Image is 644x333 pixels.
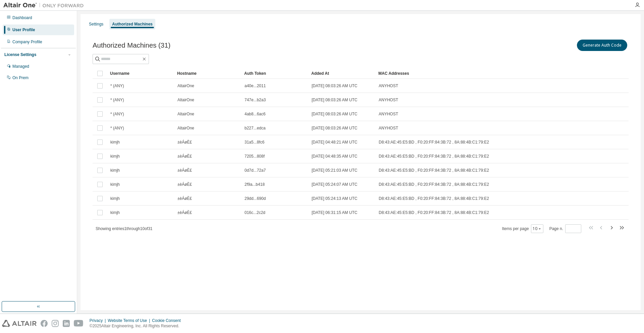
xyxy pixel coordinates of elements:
[312,125,358,131] span: [DATE] 08:03:26 AM UTC
[312,140,358,145] span: [DATE] 04:48:21 AM UTC
[177,111,194,117] span: AltairOne
[2,320,37,327] img: altair_logo.svg
[110,111,124,117] span: * (ANY)
[312,210,358,215] span: [DATE] 06:31:15 AM UTC
[177,68,239,79] div: Hostname
[12,39,42,45] div: Company Profile
[110,168,120,173] span: kimjh
[177,125,194,131] span: AltairOne
[112,21,153,27] div: Authorized Machines
[245,210,265,215] span: 016c...2c2d
[312,83,358,89] span: [DATE] 08:03:26 AM UTC
[245,168,266,173] span: 0d7d...72a7
[379,196,489,201] span: D8:43:AE:45:E5:BD , F0:20:FF:84:3B:72 , 8A:88:4B:C1:79:E2
[90,318,108,323] div: Privacy
[244,68,306,79] div: Auth Token
[378,68,558,79] div: MAC Addresses
[549,224,581,233] span: Page n.
[152,318,184,323] div: Cookie Consent
[110,210,120,215] span: kimjh
[110,196,120,201] span: kimjh
[311,68,373,79] div: Added At
[96,226,153,231] span: Showing entries 1 through 10 of 31
[41,320,48,327] img: facebook.svg
[110,97,124,103] span: * (ANY)
[110,140,120,145] span: kimjh
[177,154,192,159] span: ±èÁøÈ£
[245,140,264,145] span: 31a5...8fc6
[177,168,192,173] span: ±èÁøÈ£
[12,75,29,80] div: On Prem
[379,168,489,173] span: D8:43:AE:45:E5:BD , F0:20:FF:84:3B:72 , 8A:88:4B:C1:79:E2
[245,154,265,159] span: 7205...808f
[177,97,194,103] span: AltairOne
[110,154,120,159] span: kimjh
[108,318,152,323] div: Website Terms of Use
[177,196,192,201] span: ±èÁøÈ£
[245,196,266,201] span: 29dd...690d
[3,2,87,9] img: Altair One
[110,125,124,131] span: * (ANY)
[177,182,192,187] span: ±èÁøÈ£
[379,140,489,145] span: D8:43:AE:45:E5:BD , F0:20:FF:84:3B:72 , 8A:88:4B:C1:79:E2
[379,83,398,89] span: ANYHOST
[89,21,103,27] div: Settings
[90,323,185,329] p: © 2025 Altair Engineering, Inc. All Rights Reserved.
[379,182,489,187] span: D8:43:AE:45:E5:BD , F0:20:FF:84:3B:72 , 8A:88:4B:C1:79:E2
[312,196,358,201] span: [DATE] 05:24:13 AM UTC
[63,320,70,327] img: linkedin.svg
[312,111,358,117] span: [DATE] 08:03:26 AM UTC
[312,154,358,159] span: [DATE] 04:48:35 AM UTC
[577,40,627,51] button: Generate Auth Code
[533,226,542,231] button: 10
[4,52,36,57] div: License Settings
[312,182,358,187] span: [DATE] 05:24:07 AM UTC
[110,182,120,187] span: kimjh
[379,111,398,117] span: ANYHOST
[12,27,35,33] div: User Profile
[177,83,194,89] span: AltairOne
[312,168,358,173] span: [DATE] 05:21:03 AM UTC
[177,210,192,215] span: ±èÁøÈ£
[110,83,124,89] span: * (ANY)
[379,125,398,131] span: ANYHOST
[12,15,32,20] div: Dashboard
[110,68,172,79] div: Username
[245,182,265,187] span: 2f9a...b418
[245,125,266,131] span: b227...edca
[502,224,543,233] span: Items per page
[93,42,170,49] span: Authorized Machines (31)
[379,154,489,159] span: D8:43:AE:45:E5:BD , F0:20:FF:84:3B:72 , 8A:88:4B:C1:79:E2
[379,210,489,215] span: D8:43:AE:45:E5:BD , F0:20:FF:84:3B:72 , 8A:88:4B:C1:79:E2
[74,320,84,327] img: youtube.svg
[312,97,358,103] span: [DATE] 08:03:26 AM UTC
[52,320,59,327] img: instagram.svg
[245,83,266,89] span: a40e...2011
[245,97,266,103] span: 747e...b2a3
[12,64,29,69] div: Managed
[177,140,192,145] span: ±èÁøÈ£
[245,111,266,117] span: 4ab8...6ac6
[379,97,398,103] span: ANYHOST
